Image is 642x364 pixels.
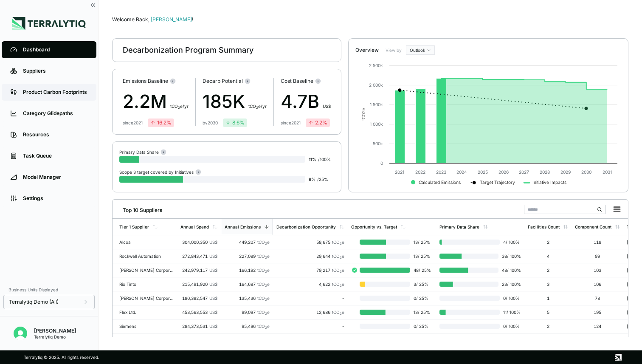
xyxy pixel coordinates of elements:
div: by 2030 [203,120,218,125]
div: 79,217 [276,268,344,273]
span: tCO e [257,324,270,329]
sub: 2 [265,284,267,288]
div: 1 [528,296,568,301]
span: t CO e/yr [170,104,189,109]
div: Siemens [119,324,174,329]
sub: 2 [265,242,267,245]
div: 12,686 [276,310,344,315]
sub: 2 [265,270,267,274]
div: Decarbonization Program Summary [123,45,253,55]
div: 304,000,350 [180,240,217,245]
div: Dashboard [23,46,88,53]
div: 95,496 [224,324,270,329]
span: US$ [209,268,217,273]
div: 135,436 [224,296,270,301]
span: 0 / 100 % [500,324,521,329]
div: 2 [528,240,568,245]
div: Scope 3 target covered by Initiatives [119,169,201,175]
div: - [276,324,344,329]
text: 2030 [581,169,591,175]
tspan: 2 [361,110,366,113]
sub: 2 [178,106,180,110]
div: 166,192 [224,268,270,273]
span: [PERSON_NAME] [151,16,193,23]
div: 4,622 [276,282,344,287]
div: Model Manager [23,174,88,181]
span: ! [192,16,193,23]
text: tCO e [361,108,366,121]
sub: 2 [340,270,342,274]
label: View by [386,48,403,53]
div: Settings [23,195,88,202]
div: Top 10 Suppliers [116,203,162,214]
span: US$ [323,104,331,109]
text: Calculated Emissions [419,180,461,185]
text: 500k [373,141,383,146]
span: tCO e [257,296,270,301]
span: 3 / 25 % [410,282,433,287]
div: 284,373,531 [180,324,217,329]
div: [PERSON_NAME] Corporation [119,268,174,273]
span: tCO e [332,268,344,273]
div: 8.6 % [225,119,245,126]
div: Category Glidepaths [23,110,88,117]
div: 99 [575,254,620,259]
div: 215,491,920 [180,282,217,287]
div: Alcoa [119,240,174,245]
div: - [276,296,344,301]
div: 2.2M [123,88,189,115]
div: Facilities Count [528,224,560,229]
span: 13 / 25 % [410,240,433,245]
div: Terralytiq Demo [34,334,76,339]
div: 4.7B [281,88,331,115]
span: US$ [209,296,217,301]
span: / 100 % [318,157,331,162]
div: Resources [23,131,88,138]
div: since 2021 [123,120,143,125]
text: 2028 [540,169,550,175]
sub: 2 [256,106,258,110]
div: Welcome Back, [112,16,628,23]
span: t CO e/yr [248,104,267,109]
span: 11 % [309,157,316,162]
text: 1 500k [370,102,383,107]
div: 106 [575,282,620,287]
text: 2023 [436,169,446,175]
text: 2025 [478,169,488,175]
div: 99,097 [224,310,270,315]
span: 11 / 100 % [500,310,521,315]
span: tCO e [257,240,270,245]
text: 2027 [519,169,529,175]
div: 453,563,553 [180,310,217,315]
span: 0 / 100 % [500,296,521,301]
text: 2031 [603,169,612,175]
div: 449,207 [224,240,270,245]
div: 5 [528,310,568,315]
div: Suppliers [23,68,88,74]
span: US$ [209,240,217,245]
div: 2.2 % [308,119,327,126]
div: Flex Ltd. [119,310,174,315]
div: Overview [355,47,379,54]
span: tCO e [332,282,344,287]
span: tCO e [257,268,270,273]
div: 242,979,117 [180,268,217,273]
div: Primary Data Share [439,224,479,229]
span: 38 / 100 % [498,254,521,259]
span: US$ [209,324,217,329]
span: / 25 % [317,177,328,182]
div: Annual Emissions [225,224,261,229]
span: US$ [209,282,217,287]
sub: 2 [265,312,267,316]
span: 48 / 25 % [410,268,433,273]
text: 1 000k [370,121,383,127]
span: 13 / 25 % [410,310,433,315]
div: 2 [528,268,568,273]
div: Component Count [575,224,611,229]
text: 2026 [498,169,509,175]
div: since 2021 [281,120,301,125]
span: 0 / 25 % [410,324,433,329]
div: Rio Tinto [119,282,174,287]
text: 2024 [456,169,467,175]
img: Logo [12,17,86,30]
